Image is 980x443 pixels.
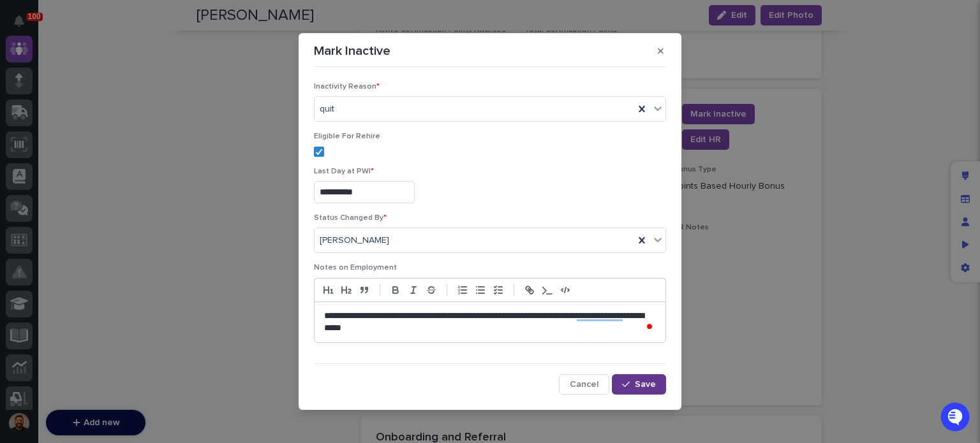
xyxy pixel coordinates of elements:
button: Cancel [559,374,609,395]
button: Save [612,374,666,395]
span: Notes on Employment [314,264,397,272]
span: Last Day at PWI [314,168,374,175]
button: Start new chat [217,146,232,161]
input: Clear [33,103,211,116]
div: We're offline, we will be back soon! [43,155,179,165]
p: Welcome 👋 [13,51,232,71]
div: Start new chat [43,142,209,155]
iframe: Open customer support [939,401,974,435]
span: [PERSON_NAME] [320,234,389,247]
a: 📖Help Docs [8,200,75,223]
p: How can we help? [13,71,232,92]
span: Cancel [570,380,598,389]
span: quit [320,103,334,116]
span: Inactivity Reason [314,83,380,91]
p: Mark Inactive [314,43,390,59]
span: Pylon [127,236,154,246]
img: 1736555164131-43832dd5-751b-4058-ba23-39d91318e5a0 [13,142,36,165]
span: Save [635,380,656,389]
span: Eligible For Rehire [314,133,380,140]
div: 📖 [13,207,23,217]
span: Status Changed By [314,214,387,222]
a: Powered byPylon [90,236,154,246]
div: To enrich screen reader interactions, please activate Accessibility in Grammarly extension settings [315,302,665,343]
span: Help Docs [26,205,70,218]
img: Stacker [13,13,38,38]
